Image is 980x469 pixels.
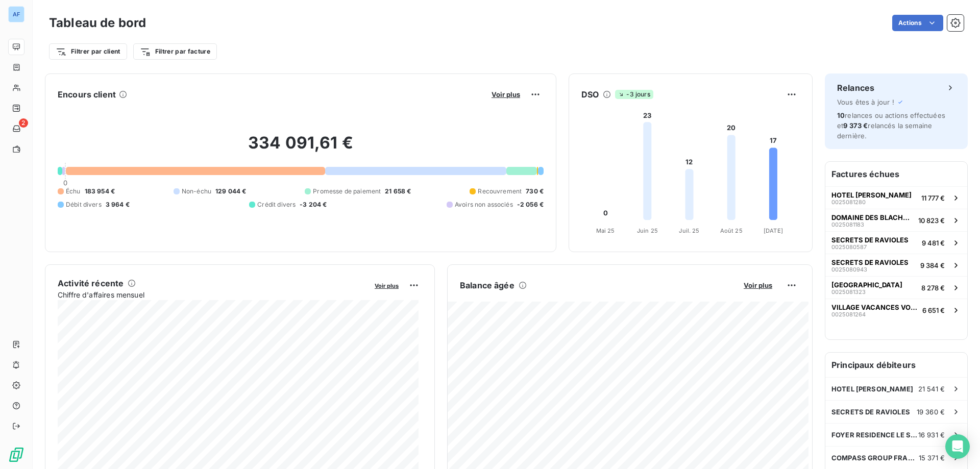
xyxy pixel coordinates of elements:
span: 129 044 € [215,187,246,196]
div: Open Intercom Messenger [945,434,970,459]
span: 11 777 € [921,194,945,202]
h6: Principaux débiteurs [825,353,967,377]
span: 2 [19,118,28,128]
span: 0025081264 [831,311,866,317]
span: Recouvrement [478,187,522,196]
h6: Balance âgée [460,279,514,291]
h6: Encours client [58,88,116,101]
span: 183 954 € [85,187,115,196]
tspan: Juin 25 [637,227,658,234]
span: 8 278 € [921,284,945,292]
button: HOTEL [PERSON_NAME]002508128011 777 € [825,186,967,209]
span: 10 823 € [918,216,945,225]
span: FOYER RESIDENCE LE SANDRON [831,431,918,439]
span: 9 384 € [920,261,945,269]
span: HOTEL [PERSON_NAME] [831,191,912,199]
span: VILLAGE VACANCES VOGUE [831,303,918,311]
span: 9 373 € [843,121,868,130]
span: Voir plus [375,282,399,289]
span: 0025081323 [831,289,866,295]
span: 19 360 € [917,408,945,416]
div: AF [8,6,24,22]
span: Voir plus [492,90,520,98]
span: 21 658 € [385,187,411,196]
span: 0025080587 [831,244,867,250]
span: 21 541 € [918,385,945,393]
button: VILLAGE VACANCES VOGUE00250812646 651 € [825,299,967,321]
h6: Relances [837,82,874,94]
span: Débit divers [66,200,102,209]
button: Filtrer par client [49,43,127,60]
h6: Activité récente [58,277,124,289]
span: 0025081183 [831,221,864,228]
span: Vous êtes à jour ! [837,98,894,106]
span: DOMAINE DES BLACHAS VALLON [831,213,914,221]
span: 6 651 € [922,306,945,314]
h6: DSO [581,88,599,101]
span: 10 [837,111,845,119]
span: 3 964 € [106,200,130,209]
span: 0025080943 [831,266,867,273]
button: Voir plus [741,281,775,290]
span: 0025081280 [831,199,866,205]
h6: Factures échues [825,162,967,186]
span: relances ou actions effectuées et relancés la semaine dernière. [837,111,945,140]
button: Actions [892,15,943,31]
span: Échu [66,187,81,196]
span: 730 € [526,187,544,196]
button: [GEOGRAPHIC_DATA]00250813238 278 € [825,276,967,299]
button: Voir plus [372,281,402,290]
button: DOMAINE DES BLACHAS VALLON002508118310 823 € [825,209,967,231]
span: 9 481 € [922,239,945,247]
span: -2 056 € [517,200,544,209]
h3: Tableau de bord [49,14,146,32]
tspan: Mai 25 [596,227,615,234]
span: Non-échu [182,187,211,196]
button: Filtrer par facture [133,43,217,60]
span: Avoirs non associés [455,200,513,209]
span: [GEOGRAPHIC_DATA] [831,281,902,289]
span: HOTEL [PERSON_NAME] [831,385,913,393]
span: -3 204 € [300,200,327,209]
span: 0 [63,179,67,187]
span: Voir plus [744,281,772,289]
span: Chiffre d'affaires mensuel [58,289,367,300]
span: SECRETS DE RAVIOLES [831,408,910,416]
span: SECRETS DE RAVIOLES [831,236,909,244]
span: Crédit divers [257,200,296,209]
span: SECRETS DE RAVIOLES [831,258,909,266]
span: -3 jours [615,90,653,99]
h2: 334 091,61 € [58,133,544,163]
img: Logo LeanPay [8,447,24,463]
span: 15 371 € [919,454,945,462]
button: SECRETS DE RAVIOLES00250805879 481 € [825,231,967,254]
tspan: [DATE] [764,227,783,234]
tspan: Août 25 [720,227,743,234]
tspan: Juil. 25 [679,227,699,234]
span: 16 931 € [918,431,945,439]
button: Voir plus [488,90,523,99]
span: COMPASS GROUP FRANCE ESSH -AL [831,454,919,462]
button: SECRETS DE RAVIOLES00250809439 384 € [825,254,967,276]
span: Promesse de paiement [313,187,381,196]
